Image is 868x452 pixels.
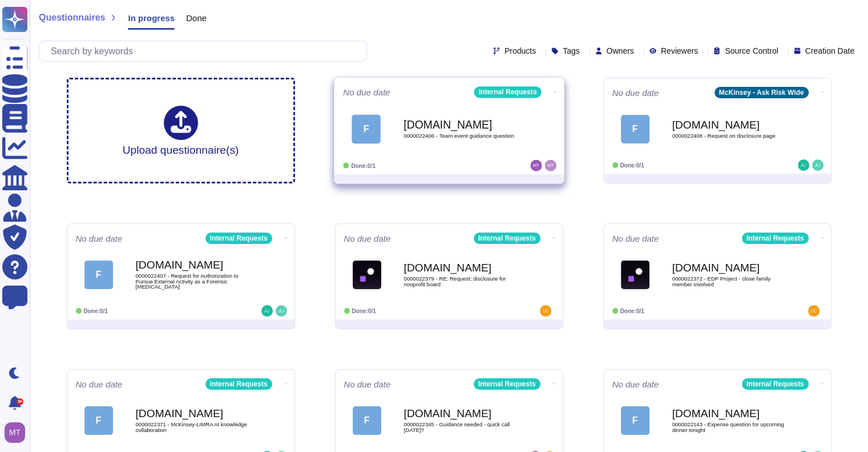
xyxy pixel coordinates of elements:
div: Internal Requests [474,378,540,390]
img: user [812,159,823,171]
b: [DOMAIN_NAME] [672,119,786,130]
span: Products [504,47,536,55]
div: Internal Requests [205,378,272,390]
b: [DOMAIN_NAME] [672,262,786,273]
img: user [808,305,819,317]
img: user [276,305,287,317]
span: 0000022379 - RE: Request: disclosure for nonprofit board [404,276,518,287]
span: 0000022408 - Request on disclosure page [672,133,786,139]
span: 0000022345 - Guidance needed - quick call [DATE]? [404,422,518,433]
span: No due date [612,89,659,97]
span: Done: 0/1 [352,308,376,314]
b: [DOMAIN_NAME] [136,259,250,270]
div: Internal Requests [474,233,540,244]
span: Creation Date [805,47,854,55]
span: 0000022143 - Expense question for upcoming dinner tonight [672,422,786,433]
b: [DOMAIN_NAME] [403,119,519,130]
span: 0000022407 - Request for Authorization to Pursue External Activity as a Forensic [MEDICAL_DATA] [136,273,250,290]
span: Reviewers [661,47,698,55]
div: F [353,406,381,435]
span: 0000022372 - EDP Project - close family member involved [672,276,786,287]
span: Done: 0/1 [84,308,108,314]
div: F [84,406,113,435]
span: Questionnaires [39,13,105,22]
button: user [2,420,33,445]
span: No due date [344,234,391,243]
span: Owners [607,47,634,55]
img: user [5,422,25,443]
span: Done: 0/1 [620,308,644,314]
div: Internal Requests [742,378,809,390]
span: Done [186,14,207,22]
span: Done: 0/1 [351,162,376,169]
div: 9+ [17,398,23,405]
div: F [352,114,381,143]
img: user [540,305,551,317]
img: user [798,159,809,171]
div: Internal Requests [205,233,272,244]
img: Logo [621,261,649,289]
b: [DOMAIN_NAME] [404,408,518,419]
span: No due date [612,234,659,243]
span: No due date [344,380,391,389]
b: [DOMAIN_NAME] [672,408,786,419]
img: Logo [353,261,381,289]
span: No due date [343,88,390,97]
span: No due date [76,380,123,389]
input: Search by keywords [45,41,366,61]
img: user [261,305,273,317]
span: Done: 0/1 [620,162,644,169]
span: 0000022371 - McKinsey-LIMRA AI knowledge collaboration [136,422,250,433]
div: Internal Requests [474,86,541,98]
div: F [621,115,649,143]
span: No due date [612,380,659,389]
b: [DOMAIN_NAME] [404,262,518,273]
span: In progress [128,14,175,22]
img: user [530,160,542,171]
div: Internal Requests [742,233,809,244]
span: 0000022406 - Team event guidance question [403,133,519,139]
div: McKinsey - Ask Risk Wide [714,87,809,98]
b: [DOMAIN_NAME] [136,408,250,419]
div: Upload questionnaire(s) [123,106,239,155]
span: Tags [563,47,580,55]
span: Source Control [725,47,778,55]
img: user [544,160,556,171]
div: F [84,261,113,289]
div: F [621,406,649,435]
span: No due date [76,234,123,243]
